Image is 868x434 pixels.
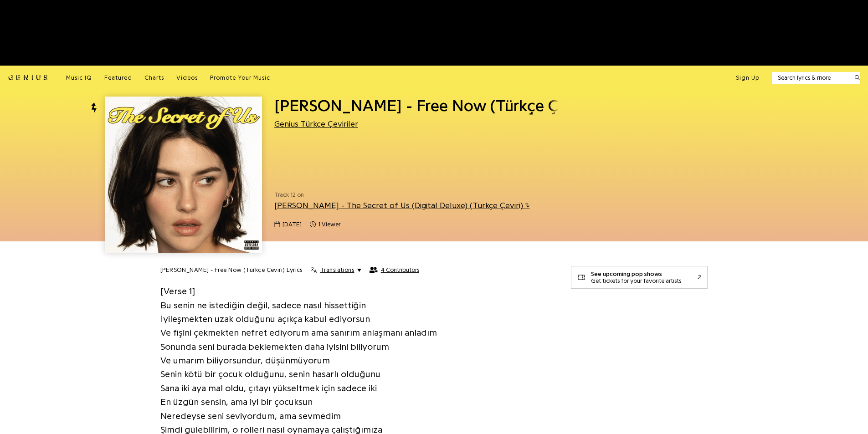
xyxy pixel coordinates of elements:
[66,75,92,81] span: Music IQ
[318,220,340,229] span: 1 viewer
[104,74,132,82] a: Featured
[274,120,358,128] a: Genius Türkçe Çeviriler
[310,220,340,229] span: 1 viewer
[381,266,419,274] span: 4 Contributors
[370,266,419,274] button: 4 Contributors
[176,75,198,81] span: Videos
[66,74,92,82] a: Music IQ
[105,97,262,253] img: Cover art for Gracie Abrams - Free Now (Türkçe Çeviri) by Genius Türkçe Çeviriler
[144,74,164,82] a: Charts
[282,220,302,229] span: [DATE]
[571,266,708,289] a: See upcoming pop showsGet tickets for your favorite artists
[274,190,559,199] span: Track 12 on
[104,75,132,81] span: Featured
[311,266,361,274] button: Translations
[210,75,270,81] span: Promote Your Music
[274,201,530,209] a: [PERSON_NAME] - The Secret of Us (Digital Deluxe) (Türkçe Çeviri)
[591,277,681,284] div: Get tickets for your favorite artists
[160,266,303,274] h2: [PERSON_NAME] - Free Now (Türkçe Çeviri) Lyrics
[210,74,270,82] a: Promote Your Music
[772,73,849,82] input: Search lyrics & more
[591,271,681,277] div: See upcoming pop shows
[144,75,164,81] span: Charts
[274,97,595,114] span: [PERSON_NAME] - Free Now (Türkçe Çeviri)
[736,74,760,82] button: Sign Up
[176,74,198,82] a: Videos
[320,266,354,274] span: Translations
